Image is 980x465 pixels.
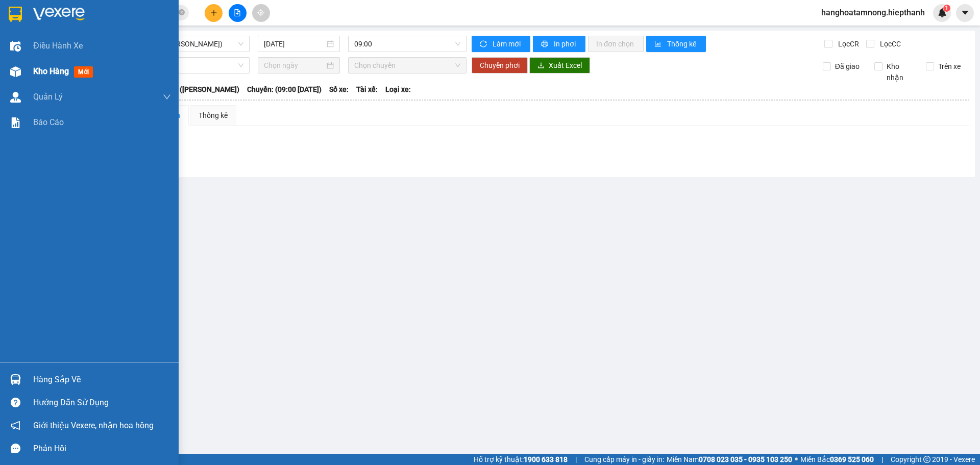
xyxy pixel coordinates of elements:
span: Làm mới [493,38,522,50]
span: plus [210,9,217,16]
img: logo-vxr [9,7,22,22]
span: Điều hành xe [33,39,83,52]
span: Quản Lý [33,90,63,103]
span: Đã giao [831,61,864,72]
span: Lọc CC [876,38,902,50]
span: printer [541,40,550,48]
div: Thống kê [199,110,228,121]
span: | [881,454,883,465]
span: Hỗ trợ kỹ thuật: [474,454,568,465]
img: warehouse-icon [10,374,21,385]
img: warehouse-icon [10,92,21,103]
span: close-circle [179,8,185,18]
span: ⚪️ [795,457,798,461]
span: Số xe: [329,84,349,95]
span: In phơi [554,38,577,50]
span: question-circle [11,398,20,407]
button: plus [205,4,223,22]
img: solution-icon [10,117,21,128]
span: notification [11,421,20,430]
strong: 0708 023 035 - 0935 103 250 [699,455,792,463]
span: hanghoatamnong.hiepthanh [813,6,933,19]
span: Kho hàng [33,66,69,76]
button: Chuyển phơi [472,57,528,74]
img: warehouse-icon [10,66,21,77]
span: caret-down [961,8,970,17]
span: mới [74,66,93,78]
button: In đơn chọn [588,36,644,52]
span: Báo cáo [33,116,64,129]
button: syncLàm mới [472,36,530,52]
span: message [11,444,20,453]
span: Chuyến: (09:00 [DATE]) [247,84,322,95]
input: Chọn ngày [264,60,325,71]
span: Chọn chuyến [354,58,460,73]
span: bar-chart [654,40,663,48]
sup: 1 [943,5,950,12]
button: printerIn phơi [533,36,585,52]
span: sync [480,40,488,48]
span: | [575,454,577,465]
span: Thống kê [667,38,698,50]
span: Miền Bắc [800,454,874,465]
img: icon-new-feature [938,8,947,17]
button: aim [252,4,270,22]
div: Phản hồi [33,441,171,456]
span: Lọc CR [834,38,861,50]
div: Hàng sắp về [33,372,171,387]
span: down [163,93,171,101]
span: Trên xe [934,61,965,72]
span: copyright [923,456,930,463]
button: file-add [229,4,247,22]
strong: 0369 525 060 [830,455,874,463]
span: aim [257,9,264,16]
strong: 1900 633 818 [524,455,568,463]
span: Loại xe: [385,84,411,95]
span: close-circle [179,9,185,15]
span: 09:00 [354,36,460,52]
button: bar-chartThống kê [646,36,706,52]
span: Kho nhận [883,61,918,83]
span: 1 [945,5,948,12]
button: caret-down [956,4,974,22]
div: Hướng dẫn sử dụng [33,395,171,410]
span: Giới thiệu Vexere, nhận hoa hồng [33,419,154,432]
input: 14/08/2025 [264,38,325,50]
button: downloadXuất Excel [529,57,590,74]
span: Cung cấp máy in - giấy in: [584,454,664,465]
span: Miền Nam [667,454,792,465]
span: Tài xế: [356,84,378,95]
img: warehouse-icon [10,41,21,52]
span: file-add [234,9,241,16]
